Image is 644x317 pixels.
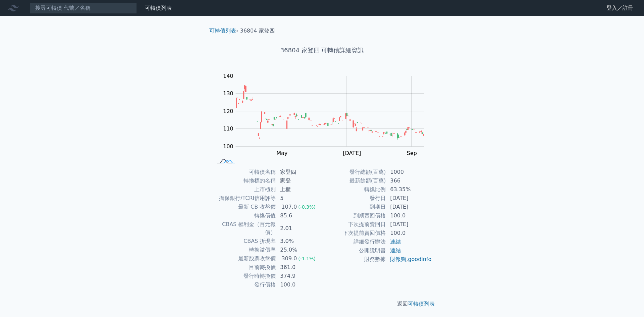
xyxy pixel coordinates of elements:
[276,263,322,272] td: 361.0
[212,237,276,246] td: CBAS 折現率
[209,27,238,35] li: ›
[390,247,401,254] a: 連結
[223,108,233,114] tspan: 120
[322,229,386,237] td: 下次提前賣回價格
[276,194,322,203] td: 5
[298,204,316,210] span: (-0.3%)
[212,185,276,194] td: 上市櫃別
[212,194,276,203] td: 擔保銀行/TCRI信用評等
[240,27,275,35] li: 36804 家登四
[204,46,440,55] h1: 36804 家登四 可轉債詳細資訊
[276,168,322,176] td: 家登四
[204,300,440,308] p: 返回
[610,285,644,317] div: 聊天小工具
[276,280,322,289] td: 100.0
[386,229,432,237] td: 100.0
[322,255,386,264] td: 財務數據
[386,194,432,203] td: [DATE]
[276,176,322,185] td: 家登
[212,220,276,237] td: CBAS 權利金（百元報價）
[212,272,276,280] td: 發行時轉換價
[223,143,233,150] tspan: 100
[276,237,322,246] td: 3.0%
[209,28,236,34] a: 可轉債列表
[322,168,386,176] td: 發行總額(百萬)
[386,176,432,185] td: 366
[343,150,361,156] tspan: [DATE]
[610,285,644,317] iframe: Chat Widget
[145,5,172,11] a: 可轉債列表
[212,168,276,176] td: 可轉債名稱
[601,3,639,13] a: 登入／註冊
[322,176,386,185] td: 最新餘額(百萬)
[276,246,322,254] td: 25.0%
[386,220,432,229] td: [DATE]
[212,246,276,254] td: 轉換溢價率
[322,211,386,220] td: 到期賣回價格
[30,2,137,14] input: 搜尋可轉債 代號／名稱
[212,263,276,272] td: 目前轉換價
[276,211,322,220] td: 85.6
[280,255,298,263] div: 309.0
[390,239,401,245] a: 連結
[212,211,276,220] td: 轉換價值
[322,185,386,194] td: 轉換比例
[276,150,287,156] tspan: May
[223,125,233,132] tspan: 110
[212,176,276,185] td: 轉換標的名稱
[386,168,432,176] td: 1000
[212,203,276,211] td: 最新 CB 收盤價
[322,194,386,203] td: 發行日
[322,203,386,211] td: 到期日
[220,73,434,156] g: Chart
[212,280,276,289] td: 發行價格
[386,211,432,220] td: 100.0
[390,256,406,262] a: 財報狗
[408,256,431,262] a: goodinfo
[280,203,298,211] div: 107.0
[223,90,233,97] tspan: 130
[386,255,432,264] td: ,
[223,73,233,79] tspan: 140
[276,220,322,237] td: 2.01
[276,185,322,194] td: 上櫃
[407,150,417,156] tspan: Sep
[386,203,432,211] td: [DATE]
[212,254,276,263] td: 最新股票收盤價
[298,256,316,261] span: (-1.1%)
[322,220,386,229] td: 下次提前賣回日
[276,272,322,280] td: 374.9
[408,301,435,307] a: 可轉債列表
[322,246,386,255] td: 公開說明書
[386,185,432,194] td: 63.35%
[322,237,386,246] td: 詳細發行辦法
